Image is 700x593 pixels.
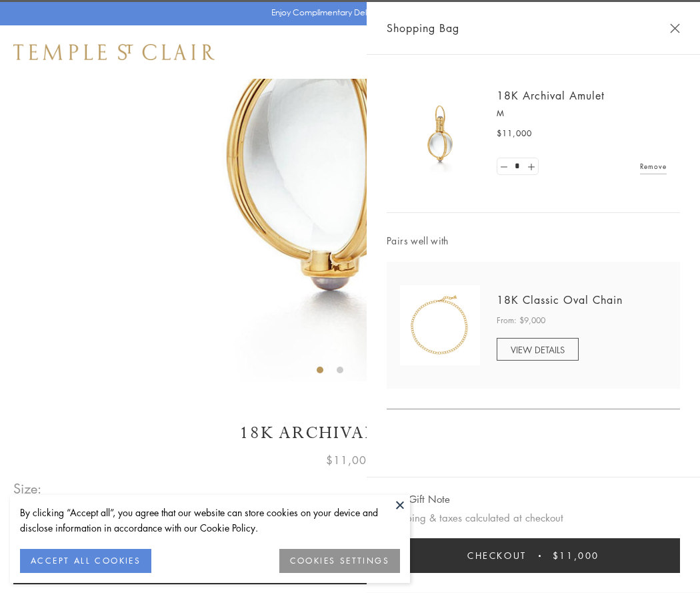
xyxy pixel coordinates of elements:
[400,93,480,174] img: 18K Archival Amulet
[271,6,423,19] p: Enjoy Complimentary Delivery & Returns
[387,510,680,526] p: Shipping & taxes calculated at checkout
[497,292,623,307] a: 18K Classic Oval Chain
[387,491,450,508] button: Add Gift Note
[497,88,605,103] a: 18K Archival Amulet
[326,451,374,469] span: $11,000
[497,127,532,140] span: $11,000
[497,338,579,361] a: VIEW DETAILS
[387,538,680,573] button: Checkout $11,000
[387,19,459,37] span: Shopping Bag
[497,107,667,120] p: M
[279,549,400,573] button: COOKIES SETTINGS
[400,285,480,365] img: N88865-OV18
[20,505,400,536] div: By clicking “Accept all”, you agree that our website can store cookies on your device and disclos...
[524,158,537,175] a: Set quantity to 2
[467,548,527,563] span: Checkout
[20,549,151,573] button: ACCEPT ALL COOKIES
[511,343,565,356] span: VIEW DETAILS
[497,158,511,175] a: Set quantity to 0
[13,477,43,500] span: Size:
[670,23,680,33] button: Close Shopping Bag
[640,159,667,174] a: Remove
[497,314,545,327] span: From: $9,000
[553,548,599,563] span: $11,000
[13,44,215,60] img: Temple St. Clair
[13,421,687,445] h1: 18K Archival Amulet
[387,233,680,248] span: Pairs well with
